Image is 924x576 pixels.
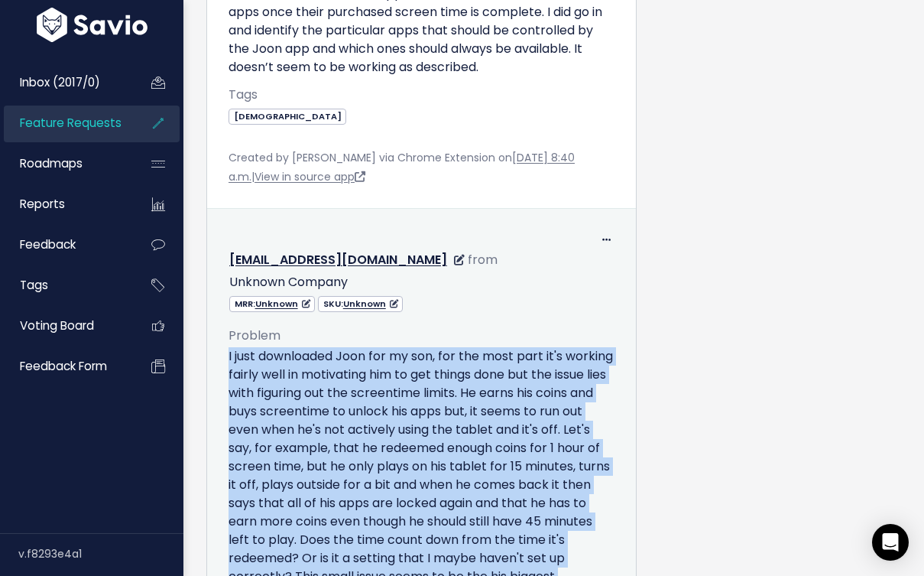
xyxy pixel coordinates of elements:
span: Roadmaps [20,155,83,171]
span: [DEMOGRAPHIC_DATA] [229,109,346,125]
span: Feature Requests [20,115,122,131]
a: Inbox (2017/0) [4,65,127,100]
span: Voting Board [20,317,94,334]
span: Reports [20,196,65,212]
span: Feedback form [20,358,107,374]
div: Open Intercom Messenger [872,524,909,561]
span: Created by [PERSON_NAME] via Chrome Extension on | [229,150,575,184]
span: from [468,251,498,268]
span: Tags [229,86,258,103]
a: [DEMOGRAPHIC_DATA] [229,108,346,123]
div: v.f8293e4a1 [18,534,183,574]
a: Feature Requests [4,106,127,141]
a: Feedback [4,227,127,262]
span: SKU: [318,296,403,312]
a: Voting Board [4,308,127,343]
a: Roadmaps [4,146,127,181]
a: Reports [4,187,127,222]
a: View in source app [255,169,365,184]
a: Unknown [255,298,310,310]
a: Feedback form [4,349,127,384]
img: logo-white.9d6f32f41409.svg [33,8,151,42]
div: Unknown Company [229,272,348,294]
a: Unknown [343,298,398,310]
a: Tags [4,268,127,303]
span: Problem [229,327,280,344]
span: Feedback [20,236,76,252]
span: Inbox (2017/0) [20,74,100,90]
span: Tags [20,277,48,293]
span: MRR: [229,296,315,312]
a: [EMAIL_ADDRESS][DOMAIN_NAME] [229,251,447,268]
